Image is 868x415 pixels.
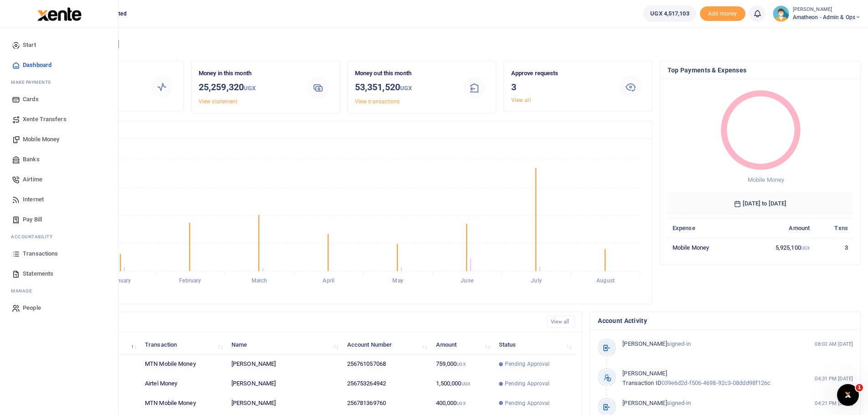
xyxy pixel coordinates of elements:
[36,10,82,17] a: logo-small logo-large logo-large
[7,264,111,284] a: Statements
[342,335,431,354] th: Account Number: activate to sort column ascending
[773,5,861,22] a: profile-user [PERSON_NAME] Amatheon - Admin & Ops
[15,287,32,294] span: anage
[323,278,334,284] tspan: April
[622,340,667,347] span: [PERSON_NAME]
[793,6,861,14] small: [PERSON_NAME]
[140,335,226,354] th: Transaction: activate to sort column ascending
[23,303,41,313] span: People
[7,129,111,149] a: Mobile Money
[815,375,853,383] small: 04:31 PM [DATE]
[622,369,795,388] p: 039e6d2d-f506-4698-92c3-08ddd98f126c
[111,278,131,284] tspan: January
[622,379,661,386] span: Transaction ID
[199,69,297,78] p: Money in this month
[815,218,853,238] th: Txns
[23,249,58,258] span: Transactions
[400,85,412,92] small: UGX
[7,55,111,75] a: Dashboard
[7,210,111,230] a: Pay Bill
[511,80,610,94] h3: 3
[7,89,111,109] a: Cards
[7,244,111,264] a: Transactions
[355,98,400,105] a: View transactions
[199,98,237,105] a: View statement
[461,278,473,284] tspan: June
[668,65,853,75] h4: Top Payments & Expenses
[7,169,111,190] a: Airtime
[457,362,465,367] small: UGX
[23,115,67,124] span: Xente Transfers
[815,238,853,257] td: 3
[23,175,42,184] span: Airtime
[179,278,201,284] tspan: February
[743,238,815,257] td: 5,925,100
[342,354,431,374] td: 256761057068
[226,354,342,374] td: [PERSON_NAME]
[23,135,59,144] span: Mobile Money
[622,339,795,349] p: signed-in
[7,109,111,129] a: Xente Transfers
[622,399,795,408] p: signed-in
[355,69,453,78] p: Money out this month
[23,195,44,204] span: Internet
[856,384,863,391] span: 1
[18,233,52,240] span: countability
[7,149,111,169] a: Banks
[23,155,40,164] span: Banks
[748,176,784,183] span: Mobile Money
[7,298,111,318] a: People
[493,335,575,354] th: Status: activate to sort column ascending
[226,335,342,354] th: Name: activate to sort column ascending
[700,6,745,21] span: Add money
[23,269,53,278] span: Statements
[596,278,615,284] tspan: August
[640,5,699,22] li: Wallet ballance
[244,85,256,92] small: UGX
[815,340,853,348] small: 08:02 AM [DATE]
[700,10,745,16] a: Add money
[342,394,431,413] td: 256781369760
[35,39,861,49] h4: Hello [PERSON_NAME]
[431,354,493,374] td: 759,000
[801,246,810,251] small: UGX
[505,379,550,388] span: Pending Approval
[837,384,859,406] iframe: Intercom live chat
[7,75,111,89] li: M
[773,5,789,22] img: profile-user
[511,97,531,103] a: View all
[37,7,82,21] img: logo-large
[15,79,51,86] span: ake Payments
[431,394,493,413] td: 400,000
[505,360,550,368] span: Pending Approval
[668,193,853,215] h6: [DATE] to [DATE]
[668,218,743,238] th: Expense
[7,35,111,55] a: Start
[42,125,645,135] h4: Transactions Overview
[23,41,36,50] span: Start
[622,370,667,377] span: [PERSON_NAME]
[140,394,226,413] td: MTN Mobile Money
[42,317,539,327] h4: Recent Transactions
[431,374,493,394] td: 1,500,000
[598,316,853,326] h4: Account Activity
[643,5,696,22] a: UGX 4,517,103
[199,80,297,95] h3: 25,259,320
[815,400,853,407] small: 04:21 PM [DATE]
[7,190,111,210] a: Internet
[23,215,42,224] span: Pay Bill
[462,381,470,386] small: UGX
[505,399,550,407] span: Pending Approval
[531,278,541,284] tspan: July
[7,284,111,298] li: M
[355,80,453,95] h3: 53,351,520
[252,278,267,284] tspan: March
[511,69,610,78] p: Approve requests
[457,401,465,406] small: UGX
[226,394,342,413] td: [PERSON_NAME]
[650,9,689,18] span: UGX 4,517,103
[622,400,667,406] span: [PERSON_NAME]
[23,61,51,70] span: Dashboard
[392,278,403,284] tspan: May
[700,6,745,21] li: Toup your wallet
